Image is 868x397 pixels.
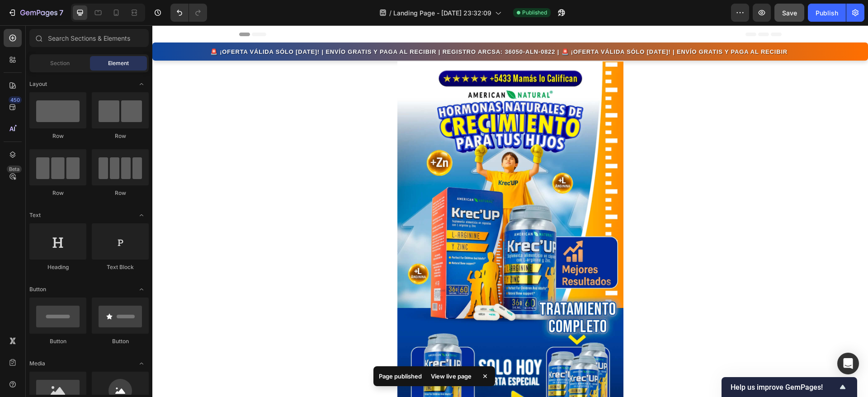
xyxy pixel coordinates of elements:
[59,7,63,18] p: 7
[170,4,207,22] div: Undo/Redo
[50,59,70,67] span: Section
[134,282,149,297] span: Toggle open
[837,353,859,374] div: Open Intercom Messenger
[29,132,86,140] div: Row
[393,8,491,18] span: Landing Page - [DATE] 23:32:09
[152,25,868,397] iframe: Design area
[731,382,848,392] button: Show survey - Help us improve GemPages!
[108,59,129,67] span: Element
[92,189,149,197] div: Row
[29,337,86,345] div: Button
[29,189,86,197] div: Row
[134,208,149,222] span: Toggle open
[389,8,392,18] span: /
[134,77,149,91] span: Toggle open
[4,4,67,22] button: 7
[29,285,46,293] span: Button
[774,4,804,22] button: Save
[92,263,149,271] div: Text Block
[7,165,22,173] div: Beta
[379,372,422,381] p: Page published
[808,4,846,22] button: Publish
[29,80,47,88] span: Layout
[782,9,797,17] span: Save
[522,9,547,17] span: Published
[816,8,838,18] div: Publish
[134,356,149,371] span: Toggle open
[92,337,149,345] div: Button
[29,359,45,368] span: Media
[92,132,149,140] div: Row
[425,370,477,383] div: View live page
[29,263,86,271] div: Heading
[29,29,149,47] input: Search Sections & Elements
[29,211,41,219] span: Text
[731,383,837,392] span: Help us improve GemPages!
[9,96,22,104] div: 450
